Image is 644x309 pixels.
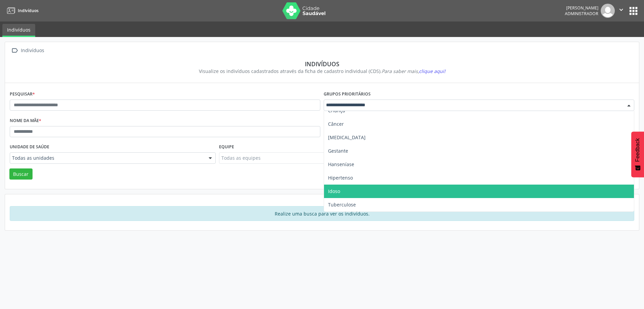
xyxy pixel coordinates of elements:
[328,201,356,208] span: Tuberculose
[635,138,641,162] span: Feedback
[9,168,33,180] button: Buscar
[19,46,45,55] div: Indivíduos
[10,46,45,55] a:  Indivíduos
[10,46,19,55] i: 
[565,11,598,16] span: Administrador
[328,148,348,154] span: Gestante
[628,5,639,17] button: apps
[324,89,371,100] label: Grupos prioritários
[328,175,353,181] span: Hipertenso
[601,4,615,18] img: img
[18,8,39,13] span: Indivíduos
[328,121,344,127] span: Câncer
[219,142,234,152] label: Equipe
[2,24,35,37] a: Indivíduos
[382,68,445,74] i: Para saber mais,
[615,4,628,18] button: 
[618,6,625,13] i: 
[328,188,340,194] span: Idoso
[328,134,366,141] span: [MEDICAL_DATA]
[12,155,202,161] span: Todas as unidades
[419,68,445,74] span: clique aqui!
[328,161,354,167] span: Hanseníase
[5,5,39,16] a: Indivíduos
[14,68,630,75] div: Visualize os indivíduos cadastrados através da ficha de cadastro individual (CDS).
[10,116,41,126] label: Nome da mãe
[10,142,49,152] label: Unidade de saúde
[565,5,598,11] div: [PERSON_NAME]
[14,60,630,68] div: Indivíduos
[631,131,644,177] button: Feedback - Mostrar pesquisa
[10,206,634,221] div: Realize uma busca para ver os indivíduos.
[10,89,35,100] label: Pesquisar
